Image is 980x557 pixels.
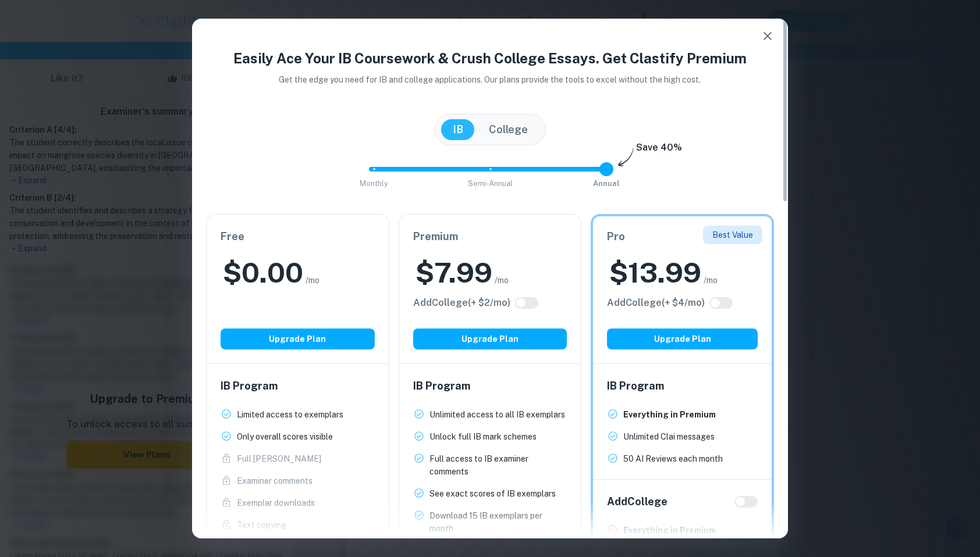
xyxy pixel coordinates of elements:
p: Get the edge you need for IB and college applications. Our plans provide the tools to excel witho... [263,73,718,86]
button: IB [441,119,475,140]
h4: Easily Ace Your IB Coursework & Crush College Essays. Get Clastify Premium [206,48,774,69]
p: See exact scores of IB exemplars [429,487,556,500]
p: Full access to IB examiner comments [429,452,567,478]
p: Best Value [712,228,753,241]
p: Unlimited Clai messages [623,430,715,443]
span: Semi-Annual [468,179,513,188]
span: Monthly [360,179,388,188]
h6: Click to see all the additional College features. [607,296,705,310]
img: subscription-arrow.svg [618,148,634,167]
p: Exemplar downloads [237,497,315,509]
h2: $ 0.00 [223,254,303,291]
h2: $ 13.99 [609,254,701,291]
p: Limited access to exemplars [237,408,343,421]
h6: Add College [607,494,667,510]
p: Everything in Premium [623,408,716,421]
h6: Premium [413,228,567,245]
button: Upgrade Plan [607,329,758,349]
span: /mo [306,274,319,287]
p: Full [PERSON_NAME] [237,452,321,465]
p: 50 AI Reviews each month [623,452,723,465]
p: Only overall scores visible [237,430,333,443]
h6: Pro [607,228,758,245]
h6: Save 40% [636,141,682,160]
span: /mo [495,274,509,287]
button: Upgrade Plan [413,329,567,349]
h6: Click to see all the additional College features. [413,296,510,310]
h6: Free [221,228,375,245]
p: Unlock full IB mark schemes [429,430,537,443]
button: College [477,119,539,140]
p: Examiner comments [237,474,313,487]
h6: IB Program [607,378,758,394]
span: Annual [593,179,620,188]
p: Unlimited access to all IB exemplars [429,408,565,421]
h6: IB Program [413,378,567,394]
button: Upgrade Plan [221,329,375,349]
h6: IB Program [221,378,375,394]
span: /mo [704,274,718,287]
h2: $ 7.99 [416,254,492,291]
